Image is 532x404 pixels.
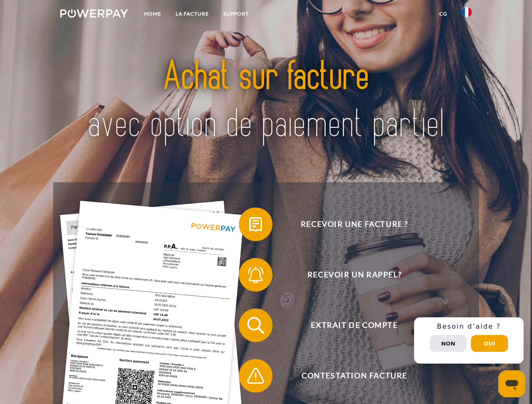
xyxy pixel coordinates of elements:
img: logo-powerpay-white.svg [60,9,128,18]
iframe: Bouton de lancement de la fenêtre de messagerie [498,370,525,397]
span: Recevoir une facture ? [251,207,457,241]
span: Contestation Facture [251,359,457,393]
div: Schnellhilfe [414,317,524,364]
span: Extrait de compte [251,308,457,342]
img: qb_bell.svg [245,264,266,285]
button: Oui [471,335,508,352]
button: Recevoir un rappel? [239,258,458,292]
button: Recevoir une facture ? [239,207,458,241]
img: qb_search.svg [245,315,266,336]
img: qb_warning.svg [245,365,266,386]
a: Home [137,6,168,21]
a: Support [216,6,256,21]
img: title-powerpay_fr.svg [80,40,452,161]
a: LA FACTURE [168,6,216,21]
img: qb_bill.svg [245,214,266,235]
button: Contestation Facture [239,359,458,393]
button: Extrait de compte [239,308,458,342]
img: fr [462,7,472,17]
a: CG [432,6,454,21]
h3: Besoin d’aide ? [419,322,519,331]
button: Non [430,335,467,352]
span: Recevoir un rappel? [251,258,457,292]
